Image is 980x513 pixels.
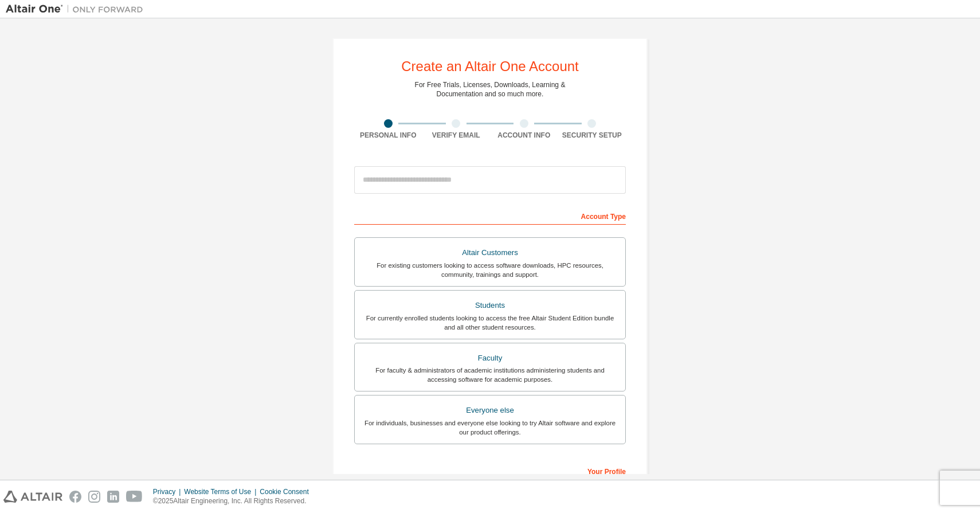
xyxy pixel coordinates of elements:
[69,491,81,503] img: facebook.svg
[401,60,579,73] div: Create an Altair One Account
[362,402,618,418] div: Everyone else
[153,496,316,506] p: © 2025 Altair Engineering, Inc. All Rights Reserved.
[362,366,618,384] div: For faculty & administrators of academic institutions administering students and accessing softwa...
[3,491,62,503] img: altair_logo.svg
[88,491,100,503] img: instagram.svg
[558,131,626,140] div: Security Setup
[6,3,149,15] img: Altair One
[362,314,618,332] div: For currently enrolled students looking to access the free Altair Student Edition bundle and all ...
[362,297,618,314] div: Students
[107,491,119,503] img: linkedin.svg
[422,131,491,140] div: Verify Email
[354,206,626,225] div: Account Type
[184,487,260,496] div: Website Terms of Use
[126,491,143,503] img: youtube.svg
[362,418,618,437] div: For individuals, businesses and everyone else looking to try Altair software and explore our prod...
[354,131,422,140] div: Personal Info
[153,487,184,496] div: Privacy
[260,487,315,496] div: Cookie Consent
[415,80,566,99] div: For Free Trials, Licenses, Downloads, Learning & Documentation and so much more.
[362,350,618,366] div: Faculty
[362,245,618,261] div: Altair Customers
[354,461,626,480] div: Your Profile
[490,131,558,140] div: Account Info
[362,261,618,279] div: For existing customers looking to access software downloads, HPC resources, community, trainings ...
